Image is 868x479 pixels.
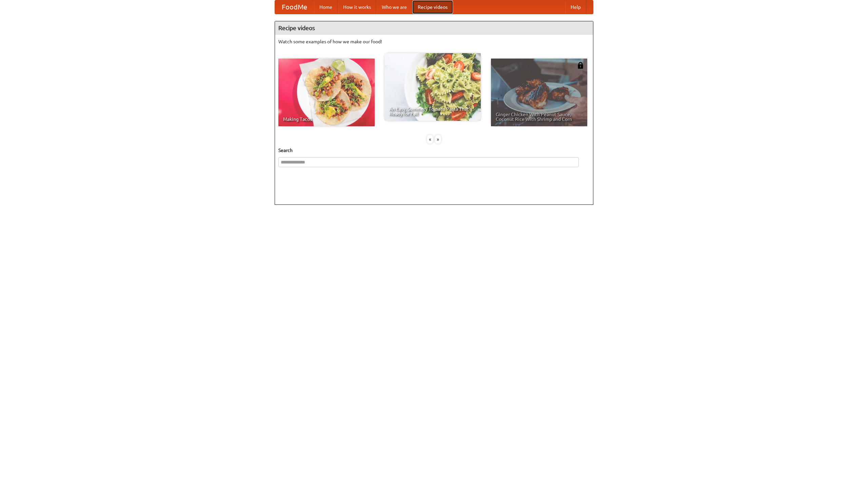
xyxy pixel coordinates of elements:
span: Making Tacos [283,117,370,122]
p: Watch some examples of how we make our food! [278,38,590,45]
img: 483408.png [577,62,584,69]
a: How it works [338,0,376,14]
a: An Easy, Summery Tomato Pasta That's Ready for Fall [384,53,481,121]
a: Who we are [376,0,412,14]
h5: Search [278,147,590,154]
span: An Easy, Summery Tomato Pasta That's Ready for Fall [389,107,476,116]
a: Help [565,0,586,14]
a: Making Tacos [278,59,375,126]
div: « [427,135,433,144]
a: FoodMe [275,0,314,14]
a: Home [314,0,338,14]
h4: Recipe videos [275,21,593,35]
div: » [435,135,441,144]
a: Recipe videos [412,0,453,14]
